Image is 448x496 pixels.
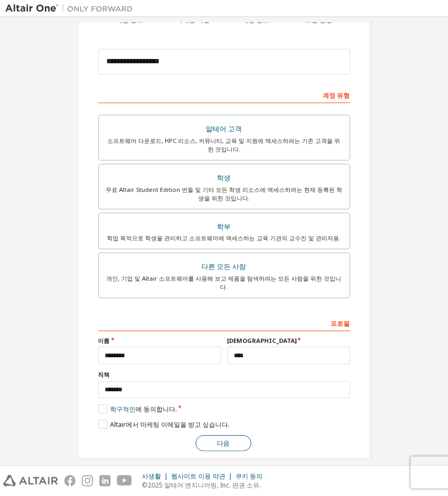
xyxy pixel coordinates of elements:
[3,475,58,486] img: altair_logo.svg
[142,472,171,481] div: 사생활
[105,259,343,274] div: 다른 모든 사람
[227,337,350,345] label: [DEMOGRAPHIC_DATA]
[98,420,230,429] label: Altair에서 마케팅 이메일을 받고 싶습니다.
[105,122,343,137] div: 알테어 고객
[105,171,343,186] div: 학생
[105,137,343,154] div: 소프트웨어 다운로드, HPC 리소스, 커뮤니티, 교육 및 지원에 액세스하려는 기존 고객을 위한 것입니다.
[148,481,261,490] font: 2025 알테어 엔지니어링, Inc. 판권 소유.
[105,186,343,203] div: 무료 Altair Student Edition 번들 및 기타 모든 학생 리소스에 액세스하려는 현재 등록된 학생을 위한 것입니다.
[196,435,251,451] button: 다음
[5,3,138,14] img: 알테어 원
[142,481,269,490] p: ©
[105,274,343,291] div: 개인, 기업 및 Altair 소프트웨어를 사용해 보고 제품을 탐색하려는 모든 사람을 위한 것입니다.
[171,472,235,481] div: 웹사이트 이용 약관
[105,234,343,242] div: 학업 목적으로 학생을 관리하고 소프트웨어에 액세스하는 교육 기관의 교수진 및 관리자용.
[98,86,350,103] div: 계정 유형
[110,405,136,414] a: 학구적인
[98,371,350,379] label: 직책
[117,475,132,486] img: youtube.svg
[105,220,343,234] div: 학부
[98,405,177,414] label: 에 동의합니다.
[235,472,269,481] div: 쿠키 동의
[82,475,93,486] img: instagram.svg
[98,337,221,345] label: 이름
[99,475,111,486] img: linkedin.svg
[98,314,350,331] div: 프로필
[64,475,75,486] img: facebook.svg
